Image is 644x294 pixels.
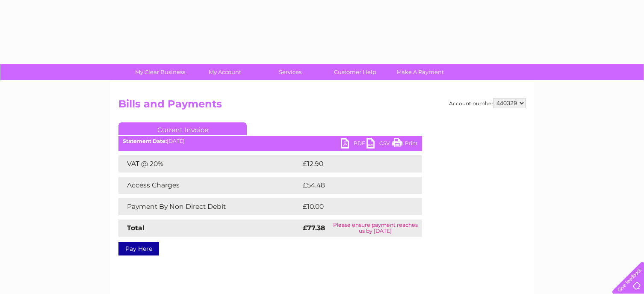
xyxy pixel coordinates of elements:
[341,138,366,151] a: PDF
[449,98,526,108] div: Account number
[392,138,418,151] a: Print
[118,177,301,194] td: Access Charges
[190,64,260,80] a: My Account
[366,138,392,151] a: CSV
[118,122,247,135] a: Current Invoice
[118,138,422,144] div: [DATE]
[320,64,390,80] a: Customer Help
[118,155,301,172] td: VAT @ 20%
[301,198,405,215] td: £10.00
[301,155,404,172] td: £12.90
[255,64,325,80] a: Services
[328,220,422,237] td: Please ensure payment reaches us by [DATE]
[123,138,167,144] b: Statement Date:
[385,64,455,80] a: Make A Payment
[118,242,159,255] a: Pay Here
[118,198,301,215] td: Payment By Non Direct Debit
[118,98,526,114] h2: Bills and Payments
[127,224,145,232] strong: Total
[303,224,325,232] strong: £77.38
[301,177,405,194] td: £54.48
[125,64,195,80] a: My Clear Business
